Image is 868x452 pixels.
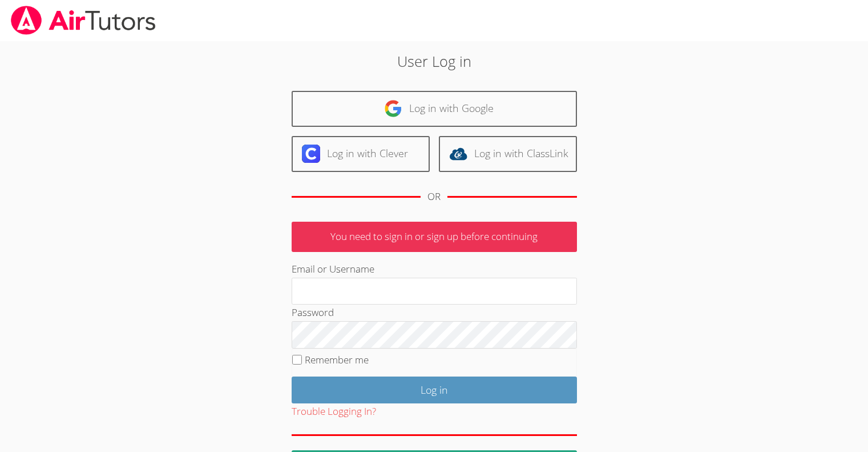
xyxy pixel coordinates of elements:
[439,136,577,172] a: Log in with ClassLink
[449,145,467,163] img: classlink-logo-d6bb404cc1216ec64c9a2012d9dc4662098be43eaf13dc465df04b49fa7ab582.svg
[427,189,441,205] div: OR
[200,50,668,72] h2: User Log in
[10,6,157,35] img: airtutors_banner-c4298cdbf04f3fff15de1276eac7730deb9818008684d7c2e4769d2f7ddbe033.png
[292,377,577,403] input: Log in
[292,262,374,275] label: Email or Username
[302,145,320,163] img: clever-logo-6eab21bc6e7a338710f1a6ff85c0baf02591cd810cc4098c63d3a4b26e2feb20.svg
[384,99,402,118] img: google-logo-50288ca7cdecda66e5e0955fdab243c47b7ad437acaf1139b6f446037453330a.svg
[292,91,577,127] a: Log in with Google
[292,306,334,319] label: Password
[292,136,430,172] a: Log in with Clever
[292,403,376,420] button: Trouble Logging In?
[292,222,577,252] p: You need to sign in or sign up before continuing
[305,353,369,366] label: Remember me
